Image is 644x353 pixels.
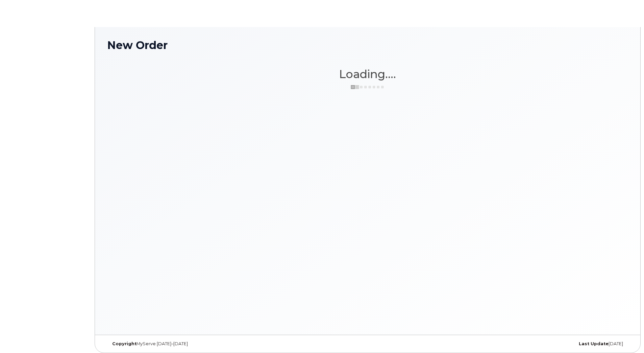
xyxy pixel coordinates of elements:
[579,341,609,346] strong: Last Update
[351,85,385,90] img: ajax-loader-3a6953c30dc77f0bf724df975f13086db4f4c1262e45940f03d1251963f1bf2e.gif
[454,341,628,347] div: [DATE]
[107,39,628,51] h1: New Order
[112,341,137,346] strong: Copyright
[107,341,281,347] div: MyServe [DATE]–[DATE]
[107,68,628,80] h1: Loading....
